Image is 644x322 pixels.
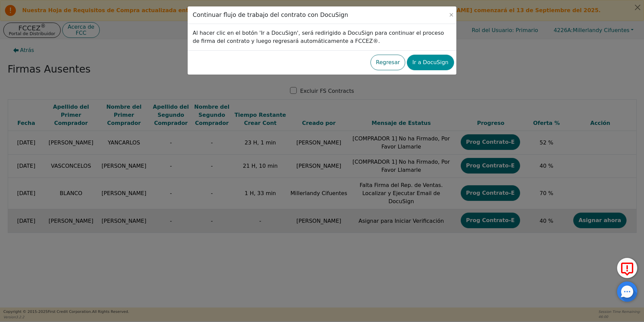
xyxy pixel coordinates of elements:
h3: Continuar flujo de trabajo del contrato con DocuSign [193,11,348,19]
button: Ir a DocuSign [407,55,454,70]
button: Reportar Error a FCC [617,258,637,278]
button: Close [448,11,455,18]
p: Al hacer clic en el botón 'Ir a DocuSign', será redirigido a DocuSign para continuar el proceso d... [193,29,451,45]
button: Regresar [371,55,405,70]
